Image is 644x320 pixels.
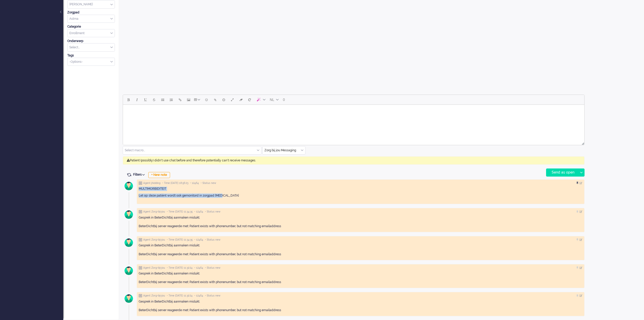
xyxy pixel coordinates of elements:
[122,180,135,192] img: avatar
[123,156,585,165] div: Patient (possibly) didn't use chat before and therefore potentially can't receive messages.
[205,266,220,270] span: • Status new
[167,210,193,214] span: • Time [DATE] 11:34:35
[67,53,115,58] div: Tags
[67,25,115,29] div: Categorie
[176,95,184,104] button: Insert/edit link
[237,95,245,104] button: Clear formatting
[205,210,220,214] span: • Status new
[133,173,147,176] span: Filters
[139,194,583,198] p: Let op: deze patiënt wordt ook gemonitord in zorgpad [MEDICAL_DATA]
[143,294,165,297] span: Agent Zorg-bij-jou
[143,181,160,185] span: Agent jhidding
[139,294,142,297] img: ic_note_grey.svg
[205,294,220,297] span: • Status new
[139,271,583,284] div: Gesprek in BeterDichtbij aanmaken mislukt. BeterDichtbij server reageerde met: Patient exists wit...
[167,238,193,242] span: • Time [DATE] 11:34:35
[139,238,142,242] img: ic_note_grey.svg
[245,95,254,104] button: Reset content
[228,95,237,104] button: Fullscreen
[67,39,115,43] div: Onderwerp
[122,208,135,221] img: avatar
[267,95,281,104] button: Language
[139,210,142,214] img: ic_note_grey.svg
[123,105,584,140] iframe: Rich Text Area
[254,95,267,104] button: AI
[139,181,142,185] img: ic_note_grey.svg
[190,181,199,185] span: • 12464
[124,95,133,104] button: Bold
[139,300,583,312] div: Gesprek in BeterDichtbij aanmaken mislukt. BeterDichtbij server reageerde met: Patient exists wit...
[143,266,165,270] span: Agent Zorg-bij-jou
[194,294,203,297] span: • 12464
[67,58,115,66] div: Select Tags
[580,140,584,145] div: Resize
[162,181,188,185] span: • Time [DATE] 18:56:23
[193,95,202,104] button: Table
[202,95,211,104] button: Emoticons
[167,266,193,270] span: • Time [DATE] 11:32:24
[150,95,158,104] button: Strikethrough
[205,238,220,242] span: • Status new
[194,210,203,214] span: • 12464
[122,236,135,249] img: avatar
[139,216,583,228] div: Gesprek in BeterDichtbij aanmaken mislukt. BeterDichtbij server reageerde met: Patient exists wit...
[281,95,287,104] button: 0
[67,10,115,15] div: Zorgpad
[546,169,578,176] div: Send as open
[158,95,167,104] button: Bullet list
[270,98,274,102] span: NL
[194,238,203,242] span: • 12464
[167,95,176,104] button: Numbered list
[211,95,219,104] button: Add attachment
[143,210,165,214] span: Agent Zorg-bij-jou
[143,238,165,242] span: Agent Zorg-bij-jou
[194,266,203,270] span: • 12464
[141,95,150,104] button: Underline
[139,243,583,256] div: Gesprek in BeterDichtbij aanmaken mislukt. BeterDichtbij server reageerde met: Patient exists wit...
[201,181,216,185] span: • Status new
[122,264,135,277] img: avatar
[139,266,142,270] img: ic_note_grey.svg
[184,95,193,104] button: Insert/edit image
[283,98,285,102] span: 0
[133,95,141,104] button: Italic
[219,95,228,104] button: Delay message
[139,187,583,191] p: MULTIMORBIDITEIT
[167,294,193,297] span: • Time [DATE] 11:32:24
[122,292,135,305] img: avatar
[148,172,170,178] div: + New note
